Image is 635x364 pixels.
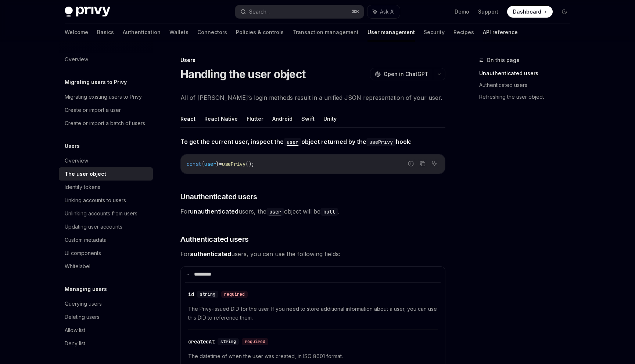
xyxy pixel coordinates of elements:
[204,161,216,167] span: user
[59,337,153,350] a: Deny list
[59,167,153,181] a: The user object
[65,326,85,335] div: Allow list
[59,181,153,194] a: Identity tokens
[249,7,270,16] div: Search...
[216,161,219,167] span: }
[272,110,293,127] button: Android
[65,119,145,128] div: Create or import a batch of users
[247,110,263,127] button: Flutter
[284,138,301,145] a: user
[59,117,153,130] a: Create or import a batch of users
[366,138,396,146] code: usePrivy
[65,156,88,165] div: Overview
[188,352,438,361] span: The datetime of when the user was created, in ISO 8601 format.
[200,291,215,297] span: string
[479,91,576,103] a: Refreshing the user object
[65,262,90,271] div: Whitelabel
[479,68,576,79] a: Unauthenticated users
[483,23,518,41] a: API reference
[487,56,520,65] span: On this page
[188,338,215,345] div: createdAt
[65,313,100,321] div: Deleting users
[65,183,100,192] div: Identity tokens
[180,249,445,259] span: For users, you can use the following fields:
[418,159,427,168] button: Copy the contents from the code block
[97,23,114,41] a: Basics
[367,23,415,41] a: User management
[293,23,359,41] a: Transaction management
[59,53,153,66] a: Overview
[188,305,438,322] span: The Privy-issued DID for the user. If you need to store additional information about a user, you ...
[301,110,315,127] button: Swift
[352,9,359,15] span: ⌘ K
[245,161,254,167] span: ();
[65,299,102,308] div: Querying users
[59,260,153,273] a: Whitelabel
[187,161,201,167] span: const
[188,291,194,298] div: id
[221,291,248,298] div: required
[59,194,153,207] a: Linking accounts to users
[59,154,153,167] a: Overview
[65,23,88,41] a: Welcome
[65,170,106,178] div: The user object
[284,138,301,146] code: user
[479,79,576,91] a: Authenticated users
[59,324,153,337] a: Allow list
[65,106,121,114] div: Create or import a user
[180,68,305,81] h1: Handling the user object
[169,23,189,41] a: Wallets
[507,6,553,18] a: Dashboard
[123,23,161,41] a: Authentication
[320,208,338,216] code: null
[380,8,395,15] span: Ask AI
[266,208,284,215] a: user
[59,103,153,117] a: Create or import a user
[406,159,416,168] button: Report incorrect code
[266,208,284,216] code: user
[59,247,153,260] a: UI components
[201,161,204,167] span: {
[236,23,284,41] a: Policies & controls
[367,5,400,18] button: Ask AI
[424,23,445,41] a: Security
[197,23,227,41] a: Connectors
[65,236,107,244] div: Custom metadata
[59,297,153,310] a: Querying users
[222,161,245,167] span: usePrivy
[65,78,127,87] h5: Migrating users to Privy
[323,110,337,127] button: Unity
[180,110,195,127] button: React
[65,142,80,150] h5: Users
[220,339,236,345] span: string
[453,23,474,41] a: Recipes
[65,92,142,101] div: Migrating existing users to Privy
[219,161,222,167] span: =
[559,6,570,18] button: Toggle dark mode
[65,339,85,348] div: Deny list
[242,338,268,345] div: required
[370,68,433,80] button: Open in ChatGPT
[384,70,428,78] span: Open in ChatGPT
[190,250,231,258] strong: authenticated
[180,138,412,145] strong: To get the current user, inspect the object returned by the hook:
[190,208,238,215] strong: unauthenticated
[180,234,249,244] span: Authenticated users
[430,159,439,168] button: Ask AI
[59,310,153,324] a: Deleting users
[65,285,107,294] h5: Managing users
[65,7,110,17] img: dark logo
[65,209,137,218] div: Unlinking accounts from users
[59,207,153,220] a: Unlinking accounts from users
[65,196,126,205] div: Linking accounts to users
[235,5,364,18] button: Search...⌘K
[180,206,445,216] span: For users, the object will be .
[59,90,153,103] a: Migrating existing users to Privy
[59,233,153,247] a: Custom metadata
[513,8,541,15] span: Dashboard
[180,192,257,202] span: Unauthenticated users
[180,92,445,103] span: All of [PERSON_NAME]’s login methods result in a unified JSON representation of your user.
[65,222,122,231] div: Updating user accounts
[180,57,445,64] div: Users
[455,8,469,15] a: Demo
